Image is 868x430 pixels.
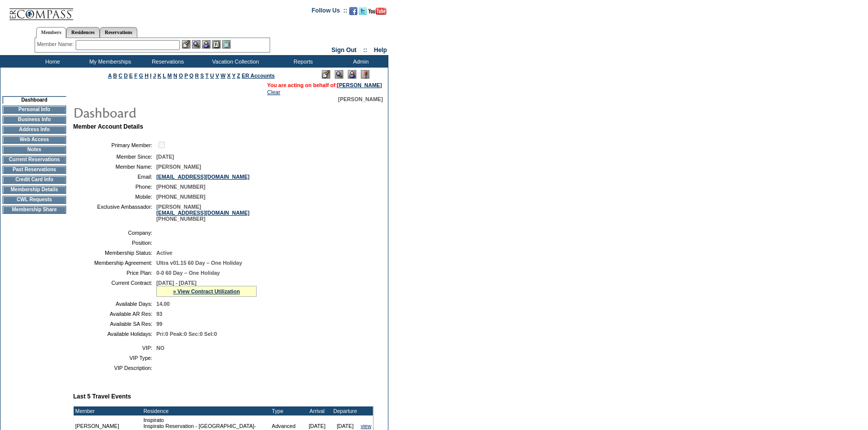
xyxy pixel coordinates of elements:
[359,7,367,15] img: Follow us on Twitter
[3,136,66,144] td: Web Access
[273,55,331,68] td: Reports
[118,73,122,79] a: C
[77,230,152,236] td: Company:
[156,345,164,351] span: NO
[221,73,226,79] a: W
[129,73,133,79] a: E
[349,7,357,15] img: Become our fan on Facebook
[36,27,67,38] a: Members
[349,10,357,16] a: Become our fan on Facebook
[156,321,162,327] span: 99
[192,40,200,49] img: View
[348,70,356,79] img: Impersonate
[77,174,152,180] td: Email:
[212,40,221,49] img: Reservations
[37,40,76,49] div: Member Name:
[195,55,273,68] td: Vacation Collection
[3,146,66,154] td: Notes
[156,260,242,266] span: Ultra v01.15 60 Day – One Holiday
[108,73,112,79] a: A
[3,96,66,104] td: Dashboard
[77,240,152,246] td: Position:
[3,106,66,114] td: Personal Info
[138,55,195,68] td: Reservations
[331,47,356,54] a: Sign Out
[202,40,210,49] img: Impersonate
[156,210,250,216] a: [EMAIL_ADDRESS][DOMAIN_NAME]
[80,55,138,68] td: My Memberships
[267,82,382,88] span: You are acting on behalf of:
[77,280,152,297] td: Current Contract:
[338,96,383,102] span: [PERSON_NAME]
[124,73,128,79] a: D
[242,73,275,79] a: ER Accounts
[179,73,183,79] a: O
[270,406,303,415] td: Type
[156,164,201,170] span: [PERSON_NAME]
[77,355,152,361] td: VIP Type:
[156,154,174,160] span: [DATE]
[77,184,152,190] td: Phone:
[156,331,217,337] span: Pri:0 Peak:0 Sec:0 Sel:0
[66,27,100,38] a: Residences
[361,70,369,79] img: Log Concern/Member Elevation
[237,73,241,79] a: Z
[3,196,66,204] td: CWL Requests
[222,40,231,49] img: b_calculator.gif
[73,123,143,130] b: Member Account Details
[173,288,240,294] a: » View Contract Utilization
[267,89,280,95] a: Clear
[150,73,151,79] a: I
[182,40,190,49] img: b_edit.gif
[189,73,193,79] a: Q
[73,102,273,122] img: pgTtlDashboard.gif
[163,73,166,79] a: L
[156,174,250,180] a: [EMAIL_ADDRESS][DOMAIN_NAME]
[156,194,205,200] span: [PHONE_NUMBER]
[322,70,330,79] img: Edit Mode
[331,55,388,68] td: Admin
[77,311,152,317] td: Available AR Res:
[77,260,152,266] td: Membership Agreement:
[337,82,382,88] a: [PERSON_NAME]
[359,10,367,16] a: Follow us on Twitter
[113,73,117,79] a: B
[232,73,236,79] a: Y
[139,73,143,79] a: G
[173,73,177,79] a: N
[205,73,209,79] a: T
[210,73,214,79] a: U
[195,73,199,79] a: R
[77,164,152,170] td: Member Name:
[134,73,138,79] a: F
[227,73,231,79] a: X
[77,365,152,371] td: VIP Description:
[363,47,367,54] span: ::
[368,8,386,15] img: Subscribe to our YouTube Channel
[142,406,270,415] td: Residence
[77,331,152,337] td: Available Holidays:
[77,140,152,150] td: Primary Member:
[3,156,66,164] td: Current Reservations
[167,73,172,79] a: M
[156,270,220,276] span: 0-0 60 Day – One Holiday
[145,73,149,79] a: H
[3,206,66,214] td: Membership Share
[156,250,172,256] span: Active
[215,73,219,79] a: V
[77,250,152,256] td: Membership Status:
[77,321,152,327] td: Available SA Res:
[74,406,142,415] td: Member
[312,6,347,18] td: Follow Us ::
[303,406,331,415] td: Arrival
[374,47,387,54] a: Help
[153,73,156,79] a: J
[184,73,188,79] a: P
[3,186,66,194] td: Membership Details
[77,204,152,222] td: Exclusive Ambassador:
[361,423,371,429] a: view
[73,393,131,400] b: Last 5 Travel Events
[23,55,80,68] td: Home
[368,10,386,16] a: Subscribe to our YouTube Channel
[335,70,343,79] img: View Mode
